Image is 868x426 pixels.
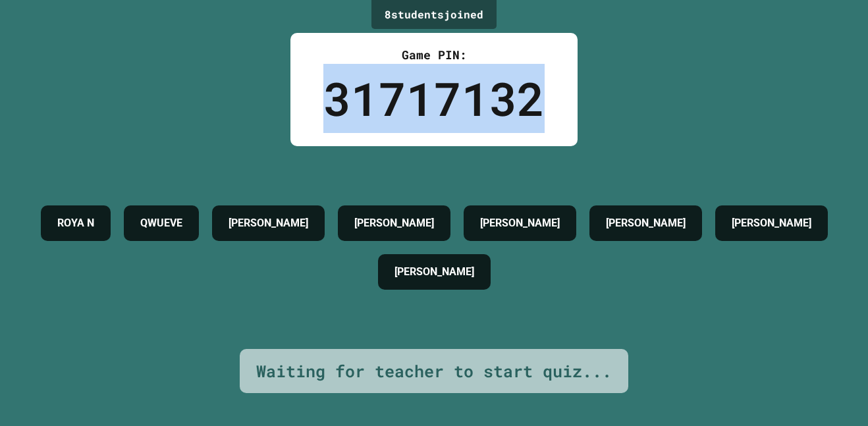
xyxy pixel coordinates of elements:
h4: [PERSON_NAME] [354,215,434,231]
h4: [PERSON_NAME] [229,215,308,231]
h4: QWUEVE [140,215,182,231]
h4: [PERSON_NAME] [394,264,474,280]
div: Game PIN: [323,46,545,64]
h4: ROYA N [57,215,94,231]
h4: [PERSON_NAME] [480,215,560,231]
h4: [PERSON_NAME] [732,215,811,231]
div: 31717132 [323,64,545,133]
h4: [PERSON_NAME] [606,215,686,231]
div: Waiting for teacher to start quiz... [256,359,612,384]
